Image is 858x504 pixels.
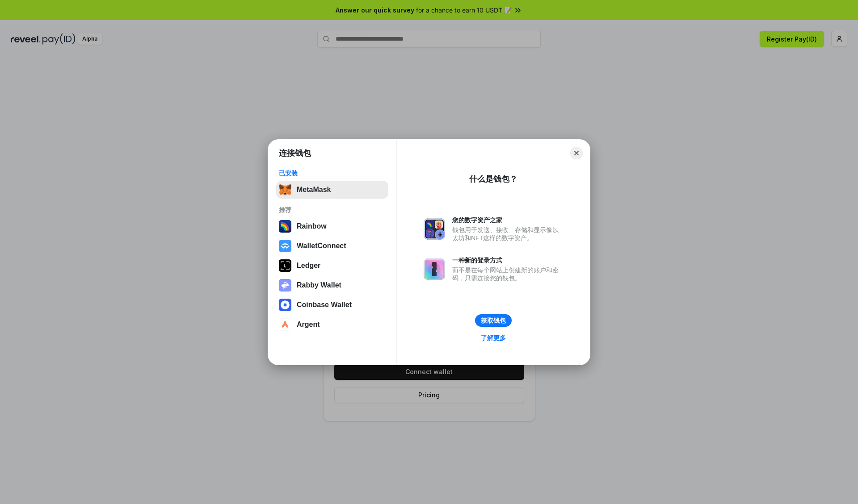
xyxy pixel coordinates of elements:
[297,242,346,250] div: WalletConnect
[279,259,291,272] img: svg+xml,%3Csvg%20xmlns%3D%22http%3A%2F%2Fwww.w3.org%2F2000%2Fsvg%22%20width%3D%2228%22%20height%3...
[424,258,445,280] img: svg+xml,%3Csvg%20xmlns%3D%22http%3A%2F%2Fwww.w3.org%2F2000%2Fsvg%22%20fill%3D%22none%22%20viewBox...
[276,181,388,199] button: MetaMask
[276,237,388,255] button: WalletConnect
[452,256,563,264] div: 一种新的登录方式
[297,321,320,329] div: Argent
[570,147,583,159] button: Close
[279,240,291,252] img: svg+xml,%3Csvg%20width%3D%2228%22%20height%3D%2228%22%20viewBox%3D%220%200%2028%2028%22%20fill%3D...
[452,226,563,242] div: 钱包用于发送、接收、存储和显示像以太坊和NFT这样的数字资产。
[297,301,352,309] div: Coinbase Wallet
[276,217,388,235] button: Rainbow
[276,316,388,333] button: Argent
[452,266,563,282] div: 而不是在每个网站上创建新的账户和密码，只需连接您的钱包。
[481,317,506,325] div: 获取钱包
[279,220,291,233] img: svg+xml,%3Csvg%20width%3D%22120%22%20height%3D%22120%22%20viewBox%3D%220%200%20120%20120%22%20fil...
[279,148,311,158] h1: 连接钱包
[297,222,327,230] div: Rainbow
[279,299,291,311] img: svg+xml,%3Csvg%20width%3D%2228%22%20height%3D%2228%22%20viewBox%3D%220%200%2028%2028%22%20fill%3D...
[279,183,291,196] img: svg+xml,%3Csvg%20fill%3D%22none%22%20height%3D%2233%22%20viewBox%3D%220%200%2035%2033%22%20width%...
[481,334,506,342] div: 了解更多
[297,262,320,270] div: Ledger
[279,318,291,331] img: svg+xml,%3Csvg%20width%3D%2228%22%20height%3D%2228%22%20viewBox%3D%220%200%2028%2028%22%20fill%3D...
[276,276,388,294] button: Rabby Wallet
[276,296,388,314] button: Coinbase Wallet
[279,169,386,177] div: 已安装
[297,186,331,194] div: MetaMask
[475,314,512,327] button: 获取钱包
[279,206,386,214] div: 推荐
[452,216,563,224] div: 您的数字资产之家
[297,281,341,289] div: Rabby Wallet
[276,257,388,275] button: Ledger
[469,174,517,184] div: 什么是钱包？
[424,218,445,240] img: svg+xml,%3Csvg%20xmlns%3D%22http%3A%2F%2Fwww.w3.org%2F2000%2Fsvg%22%20fill%3D%22none%22%20viewBox...
[279,279,291,292] img: svg+xml,%3Csvg%20xmlns%3D%22http%3A%2F%2Fwww.w3.org%2F2000%2Fsvg%22%20fill%3D%22none%22%20viewBox...
[475,332,511,344] a: 了解更多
